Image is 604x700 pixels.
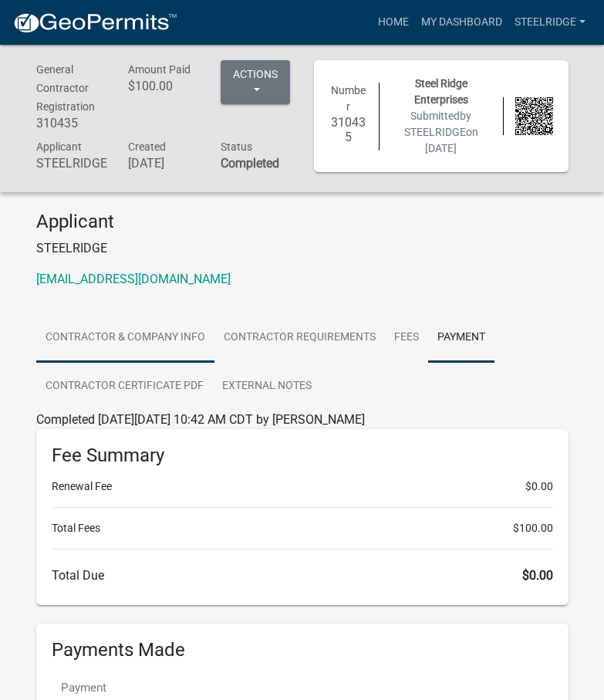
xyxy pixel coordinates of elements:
strong: Completed [221,156,279,171]
h4: Applicant [36,211,569,233]
span: Created [128,140,166,153]
a: Payment [428,313,494,363]
span: $100.00 [513,520,553,536]
button: Actions [221,60,290,104]
span: Submitted on [DATE] [404,110,478,154]
span: $0.00 [525,479,553,495]
a: Home [372,8,415,37]
h6: 310435 [36,116,106,130]
span: Status [221,140,252,153]
p: STEELRIDGE [36,239,569,258]
a: [EMAIL_ADDRESS][DOMAIN_NAME] [36,272,231,286]
span: Number [331,84,366,113]
a: Contractor Requirements [214,313,385,363]
span: General Contractor Registration [36,63,95,113]
span: Completed [DATE][DATE] 10:42 AM CDT by [PERSON_NAME] [36,412,365,427]
a: Fees [385,313,428,363]
h6: $100.00 [128,79,197,93]
h6: Total Due [52,568,553,583]
a: Contractor & Company Info [36,313,214,363]
h6: Fee Summary [52,445,553,467]
h6: 310435 [329,115,367,144]
h6: [DATE] [128,156,197,171]
span: $0.00 [522,568,553,583]
a: Contractor Certificate PDF [36,362,213,411]
a: STEELRIDGE [508,8,592,37]
a: My Dashboard [415,8,508,37]
li: Renewal Fee [52,479,553,495]
img: QR code [515,97,553,135]
h6: STEELRIDGE [36,156,106,171]
span: Applicant [36,140,82,153]
h6: Payments Made [52,639,553,661]
li: Total Fees [52,520,553,536]
a: External Notes [213,362,321,411]
span: Steel Ridge Enterprises [414,77,468,106]
span: Amount Paid [128,63,191,76]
